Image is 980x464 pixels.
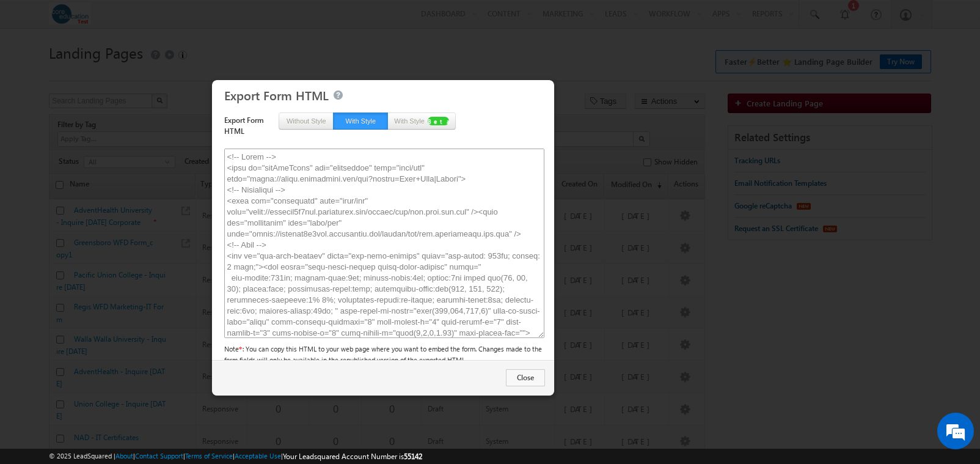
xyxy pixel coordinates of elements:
a: Contact Support [135,452,183,460]
span: Your Leadsquared Account Number is [283,452,422,461]
div: Note : You can copy this HTML to your web page where you want to embed the form. Changes made to ... [224,344,545,366]
div: Minimize live chat window [200,6,230,35]
em: Start Chat [166,377,222,393]
button: Close [506,369,545,386]
span: © 2025 LeadSquared | | | | | [49,451,422,462]
h3: Export Form HTML [224,84,550,107]
img: d_60004797649_company_0_60004797649 [21,64,51,80]
a: Acceptable Use [235,452,281,460]
a: About [115,452,133,460]
button: With Style [333,112,388,130]
label: Export Form HTML [224,112,271,139]
button: Without Style [279,112,334,130]
textarea: Type your message and hit 'Enter' [16,113,223,366]
span: Beta [428,117,449,125]
div: Chat with us now [64,64,205,80]
button: With StyleBeta [387,112,456,130]
a: Terms of Service [185,452,233,460]
span: 55142 [404,452,422,461]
